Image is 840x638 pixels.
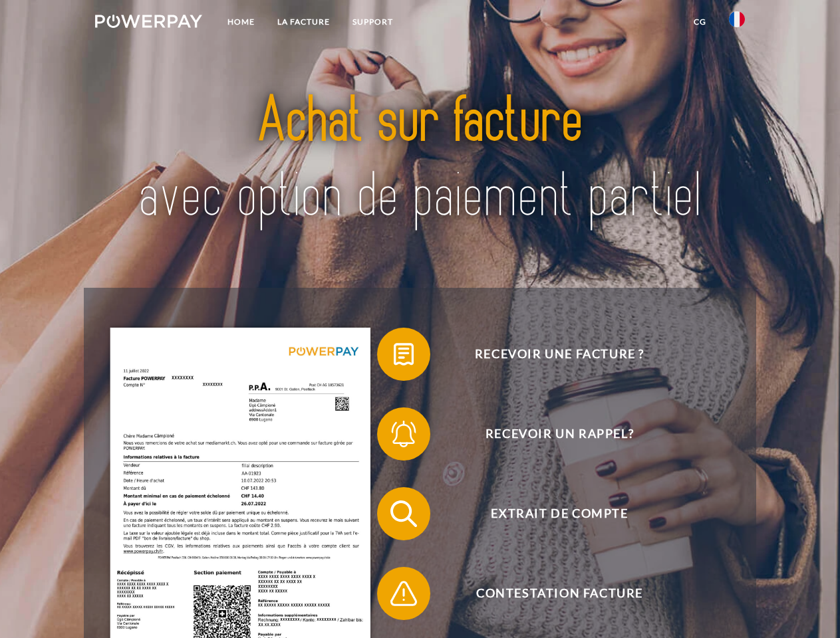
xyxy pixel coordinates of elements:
[396,407,722,461] span: Recevoir un rappel?
[682,10,718,34] a: CG
[341,10,404,34] a: Support
[266,10,341,34] a: LA FACTURE
[729,11,745,27] img: fr
[387,338,420,371] img: qb_bill.svg
[216,10,266,34] a: Home
[377,328,723,381] button: Recevoir une facture ?
[127,64,713,255] img: title-powerpay_fr.svg
[396,487,722,540] span: Extrait de compte
[377,567,723,620] button: Contestation Facture
[396,328,722,381] span: Recevoir une facture ?
[377,487,723,540] button: Extrait de compte
[377,407,723,461] button: Recevoir un rappel?
[387,497,420,530] img: qb_search.svg
[396,567,722,620] span: Contestation Facture
[95,15,202,28] img: logo-powerpay-white.svg
[387,577,420,610] img: qb_warning.svg
[387,417,420,451] img: qb_bell.svg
